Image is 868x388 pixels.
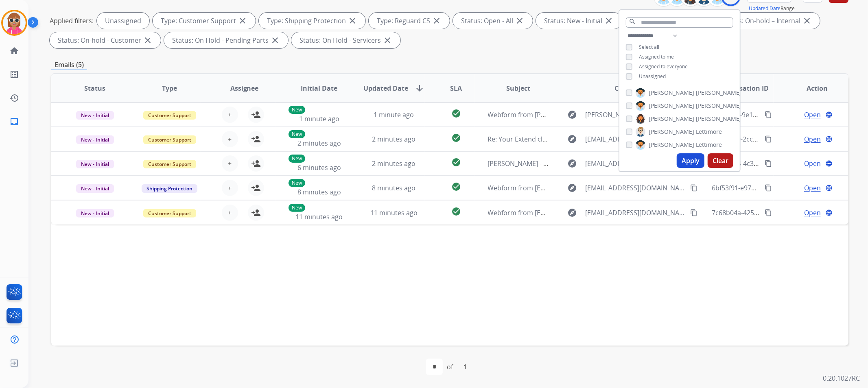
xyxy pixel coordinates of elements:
[696,102,741,110] span: [PERSON_NAME]
[629,18,636,25] mat-icon: search
[291,32,400,48] div: Status: On Hold - Servicers
[415,83,424,93] mat-icon: arrow_downward
[585,110,685,120] span: [PERSON_NAME][EMAIL_ADDRESS][DOMAIN_NAME]
[76,184,114,193] span: New - Initial
[289,204,305,212] p: New
[76,209,114,218] span: New - Initial
[451,207,461,216] mat-icon: check_circle
[76,111,114,120] span: New - Initial
[774,74,848,102] th: Action
[143,209,196,218] span: Customer Support
[289,106,305,114] p: New
[50,16,94,26] p: Applied filters:
[488,183,672,192] span: Webform from [EMAIL_ADDRESS][DOMAIN_NAME] on [DATE]
[251,159,261,168] mat-icon: person_add
[639,53,674,60] span: Assigned to me
[228,183,232,193] span: +
[164,32,288,48] div: Status: On Hold - Pending Parts
[696,141,722,149] span: Lettimore
[585,159,685,168] span: [EMAIL_ADDRESS][PERSON_NAME][DOMAIN_NAME]
[825,111,833,118] mat-icon: language
[9,93,19,103] mat-icon: history
[488,135,609,144] span: Re: Your Extend claim is being reviewed
[50,32,161,48] div: Status: On-hold - Customer
[222,155,238,172] button: +
[228,110,232,120] span: +
[289,130,305,138] p: New
[506,83,530,93] span: Subject
[238,16,247,26] mat-icon: close
[251,208,261,218] mat-icon: person_add
[585,134,685,144] span: [EMAIL_ADDRESS][DOMAIN_NAME]
[363,83,408,93] span: Updated Date
[251,183,261,193] mat-icon: person_add
[649,115,694,123] span: [PERSON_NAME]
[372,135,415,144] span: 2 minutes ago
[457,359,474,375] div: 1
[802,16,812,26] mat-icon: close
[222,205,238,221] button: +
[825,135,833,143] mat-icon: language
[585,208,685,218] span: [EMAIL_ADDRESS][DOMAIN_NAME]
[270,35,280,45] mat-icon: close
[649,141,694,149] span: [PERSON_NAME]
[383,35,392,45] mat-icon: close
[567,183,577,193] mat-icon: explore
[451,109,461,118] mat-icon: check_circle
[297,139,341,148] span: 2 minutes ago
[76,160,114,168] span: New - Initial
[696,115,741,123] span: [PERSON_NAME]
[825,184,833,192] mat-icon: language
[451,133,461,143] mat-icon: check_circle
[289,179,305,187] p: New
[639,63,688,70] span: Assigned to everyone
[222,131,238,147] button: +
[585,183,685,193] span: [EMAIL_ADDRESS][DOMAIN_NAME]
[604,16,614,26] mat-icon: close
[677,153,704,168] button: Apply
[823,373,860,383] p: 0.20.1027RC
[639,44,659,50] span: Select all
[567,110,577,120] mat-icon: explore
[714,13,820,29] div: Status: On-hold – Internal
[251,110,261,120] mat-icon: person_add
[696,89,741,97] span: [PERSON_NAME]
[451,157,461,167] mat-icon: check_circle
[825,160,833,167] mat-icon: language
[51,60,87,70] p: Emails (5)
[749,5,781,12] button: Updated Date
[453,13,533,29] div: Status: Open - All
[536,13,622,29] div: Status: New - Initial
[708,153,733,168] button: Clear
[488,110,723,119] span: Webform from [PERSON_NAME][EMAIL_ADDRESS][DOMAIN_NAME] on [DATE]
[649,89,694,97] span: [PERSON_NAME]
[614,83,646,93] span: Customer
[297,163,341,172] span: 6 minutes ago
[251,134,261,144] mat-icon: person_add
[228,134,232,144] span: +
[143,111,196,120] span: Customer Support
[372,183,415,192] span: 8 minutes ago
[749,5,795,12] span: Range
[297,187,341,196] span: 8 minutes ago
[639,73,666,80] span: Unassigned
[712,183,836,192] span: 6bf53f91-e975-4bb5-b6c0-b6ad93e5c28e
[450,83,462,93] span: SLA
[348,16,357,26] mat-icon: close
[9,117,19,126] mat-icon: inbox
[222,180,238,196] button: +
[372,159,415,168] span: 2 minutes ago
[299,114,339,123] span: 1 minute ago
[712,208,836,217] span: 7c68b04a-4250-4d1f-8c3a-c8a150e1043b
[804,134,821,144] span: Open
[804,159,821,168] span: Open
[153,13,256,29] div: Type: Customer Support
[432,16,442,26] mat-icon: close
[717,83,769,93] span: Conversation ID
[765,135,772,143] mat-icon: content_copy
[567,208,577,218] mat-icon: explore
[142,184,197,193] span: Shipping Protection
[649,128,694,136] span: [PERSON_NAME]
[765,160,772,167] mat-icon: content_copy
[289,155,305,163] p: New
